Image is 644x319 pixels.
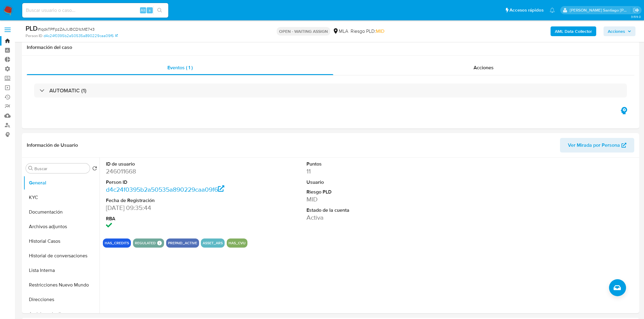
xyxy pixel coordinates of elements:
[633,7,639,13] a: Salir
[306,179,434,186] dt: Usuario
[23,176,100,190] button: General
[23,249,100,263] button: Historial de conversaciones
[49,87,86,94] h3: AUTOMATIC (1)
[23,205,100,219] button: Documentación
[474,64,494,71] span: Acciones
[23,234,100,249] button: Historial Casos
[26,33,42,39] b: Person ID
[34,166,87,171] input: Buscar
[376,28,384,35] span: MID
[23,278,100,292] button: Restricciones Nuevo Mundo
[106,215,233,222] dt: RBA
[568,138,620,153] span: Ver Mirada por Persona
[106,161,233,167] dt: ID de usuario
[141,7,145,13] span: Alt
[608,26,625,36] span: Acciones
[28,166,33,171] button: Buscar
[570,7,631,13] p: roberto.munoz@mercadolibre.com
[306,195,434,204] dd: MID
[22,6,168,14] input: Buscar usuario o caso...
[106,179,233,186] dt: Person ID
[106,197,233,204] dt: Fecha de Registración
[23,190,100,205] button: KYC
[106,204,233,212] dd: [DATE] 09:35:44
[106,185,224,194] a: d4c24f0395b2a50535a890229caa09f6
[106,167,233,176] dd: 246011668
[23,263,100,278] button: Lista Interna
[604,26,635,36] button: Acciones
[92,166,97,173] button: Volver al orden por defecto
[306,167,434,176] dd: 11
[153,6,166,15] button: search-icon
[23,292,100,307] button: Direcciones
[306,161,434,167] dt: Puntos
[26,23,38,33] b: PLD
[306,213,434,222] dd: Activa
[306,207,434,214] dt: Estado de la cuenta
[509,7,544,13] span: Accesos rápidos
[333,28,348,35] div: MLA
[38,26,95,32] span: # lqdkTPFpzZAJIJBCD1cME743
[560,138,634,153] button: Ver Mirada por Persona
[555,26,592,36] b: AML Data Collector
[44,33,118,39] a: d4c24f0395b2a50535a890229caa09f6
[27,44,634,50] h1: Información del caso
[149,7,151,13] span: s
[34,84,627,98] div: AUTOMATIC (1)
[306,189,434,195] dt: Riesgo PLD
[351,28,384,35] span: Riesgo PLD:
[167,64,193,71] span: Eventos ( 1 )
[551,26,596,36] button: AML Data Collector
[27,142,78,148] h1: Información de Usuario
[550,8,555,13] a: Notificaciones
[277,27,330,36] p: OPEN - WAITING ASSIGN
[23,219,100,234] button: Archivos adjuntos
